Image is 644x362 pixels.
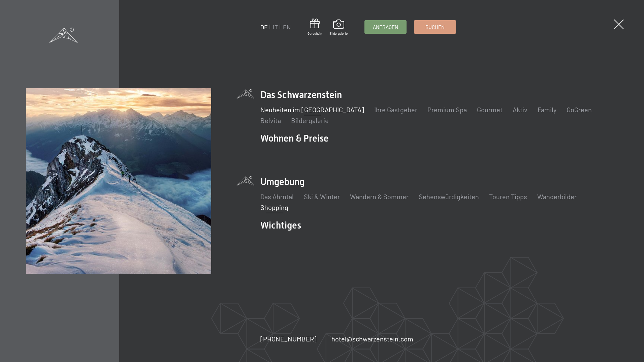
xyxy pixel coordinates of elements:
a: EN [283,23,291,31]
a: Ihre Gastgeber [374,105,417,114]
a: hotel@schwarzenstein.com [331,334,413,343]
a: Belvita [260,116,281,124]
a: Buchen [414,21,456,33]
a: [PHONE_NUMBER] [260,334,317,343]
a: Sehenswürdigkeiten [419,192,479,201]
span: [PHONE_NUMBER] [260,335,317,343]
a: Touren Tipps [489,192,527,201]
a: Ski & Winter [304,192,340,201]
a: Aktiv [513,105,527,114]
a: Bildergalerie [291,116,329,124]
a: Das Ahrntal [260,192,294,201]
a: Gutschein [308,19,322,36]
a: Premium Spa [427,105,467,114]
a: Family [538,105,556,114]
a: Gourmet [477,105,503,114]
a: Anfragen [365,21,406,33]
span: Buchen [425,24,445,31]
img: Neuheiten im Schwarzenstein [26,88,211,274]
a: Shopping [260,203,288,211]
a: Wandern & Sommer [350,192,409,201]
span: Gutschein [308,31,322,36]
span: Anfragen [373,24,398,31]
a: Bildergalerie [329,20,348,36]
a: IT [273,23,278,31]
a: GoGreen [567,105,592,114]
a: Wanderbilder [537,192,577,201]
a: DE [260,23,268,31]
a: Neuheiten im [GEOGRAPHIC_DATA] [260,105,364,114]
span: Bildergalerie [329,31,348,36]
